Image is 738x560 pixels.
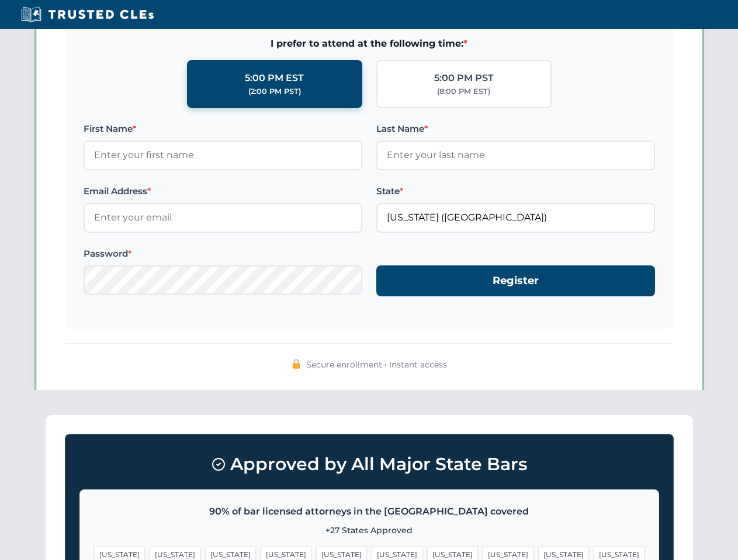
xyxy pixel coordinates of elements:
[94,504,645,519] p: 90% of bar licensed attorneys in the [GEOGRAPHIC_DATA] covered
[376,122,655,136] label: Last Name
[84,36,655,51] span: I prefer to attend at the following time:
[84,141,362,170] input: Enter your first name
[376,184,655,198] label: State
[376,203,655,232] input: Florida (FL)
[84,122,362,136] label: First Name
[376,265,655,296] button: Register
[292,359,301,369] img: 🔒
[18,6,157,23] img: Trusted CLEs
[434,71,494,86] div: 5:00 PM PST
[84,247,362,261] label: Password
[84,184,362,198] label: Email Address
[84,203,362,232] input: Enter your email
[245,71,304,86] div: 5:00 PM EST
[248,86,301,97] div: (2:00 PM PST)
[437,86,490,97] div: (8:00 PM EST)
[79,449,659,480] h3: Approved by All Major State Bars
[376,141,655,170] input: Enter your last name
[94,524,645,537] p: +27 States Approved
[306,358,447,371] span: Secure enrollment • Instant access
